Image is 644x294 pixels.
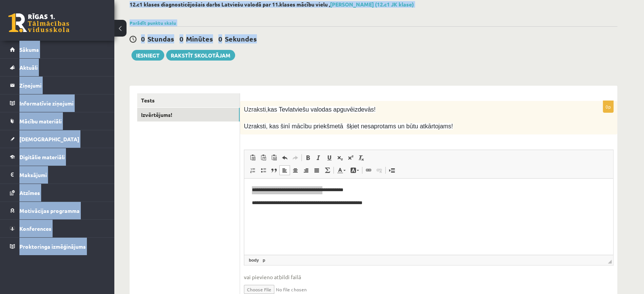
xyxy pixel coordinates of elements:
a: Rakstīt skolotājam [166,50,235,61]
h2: 12.c1 klases diagnosticējošais darbs Latviešu valodā par 11.klases mācību vielu , [130,1,617,8]
a: Align Right [301,165,311,175]
span: Minūtes [186,34,213,43]
a: Parādīt punktu skalu [130,20,176,26]
span: Atzīmes [19,189,40,196]
span: Konferences [19,225,51,232]
span: latviešu valodas apguvē [288,106,353,113]
a: Proktoringa izmēģinājums [10,238,105,255]
a: Bold (Ctrl+B) [303,153,313,163]
legend: Informatīvie ziņojumi [19,94,105,112]
span: Uzraksti, [244,106,268,113]
a: Konferences [10,220,105,237]
a: Undo (Ctrl+Z) [279,153,290,163]
a: Tests [137,93,240,107]
span: Aktuāli [19,64,38,71]
a: Superscript [345,153,356,163]
a: Redo (Ctrl+Y) [290,153,301,163]
a: [PERSON_NAME] (12.c1 JK klase) [330,1,414,8]
span: vai pievieno atbildi failā [244,273,614,281]
a: Background Color [348,165,361,175]
button: Iesniegt [131,50,164,61]
span: Sākums [19,46,39,53]
a: [DEMOGRAPHIC_DATA] [10,130,105,148]
a: Sākums [10,41,105,58]
legend: Ziņojumi [19,77,105,94]
span: 0 [218,34,222,43]
legend: Maksājumi [19,166,105,184]
a: Aktuāli [10,59,105,76]
span: Sekundes [225,34,257,43]
span: [DEMOGRAPHIC_DATA] [19,136,79,142]
a: Insert/Remove Numbered List [247,165,258,175]
a: Unlink [374,165,384,175]
span: izdevās! [353,106,376,113]
a: Underline (Ctrl+U) [324,153,335,163]
span: 0 [141,34,145,43]
a: body element [247,257,260,264]
a: Atzīmes [10,184,105,201]
a: Subscript [335,153,345,163]
span: 0 [179,34,183,43]
a: Text Color [335,165,348,175]
a: Mācību materiāli [10,112,105,130]
a: Center [290,165,301,175]
a: Insert/Remove Bulleted List [258,165,269,175]
a: Maksājumi [10,166,105,184]
p: 0p [603,101,614,113]
span: Motivācijas programma [19,207,80,214]
span: Stundas [147,34,174,43]
a: Align Left [279,165,290,175]
a: p element [261,257,267,264]
a: Motivācijas programma [10,202,105,219]
a: Italic (Ctrl+I) [313,153,324,163]
iframe: Editor, wiswyg-editor-user-answer-47025674912420 [244,179,613,255]
a: Informatīvie ziņojumi [10,94,105,112]
a: Paste from Word [269,153,279,163]
a: Remove Format [356,153,367,163]
a: Block Quote [269,165,279,175]
span: Resize [608,260,612,264]
a: Link (Ctrl+K) [363,165,374,175]
a: Justify [311,165,322,175]
a: Digitālie materiāli [10,148,105,166]
a: Ziņojumi [10,77,105,94]
span: Mācību materiāli [19,118,62,125]
a: Insert Page Break for Printing [386,165,397,175]
a: Paste (Ctrl+V) [247,153,258,163]
span: Proktoringa izmēģinājums [19,243,86,250]
a: Izvērtējums! [137,108,240,122]
a: Math [322,165,333,175]
span: Uzraksti, kas šinī mācību priekšmetā šķiet nesaprotams un būtu atkārtojams! [244,123,453,129]
a: Paste as plain text (Ctrl+Shift+V) [258,153,269,163]
a: Rīgas 1. Tālmācības vidusskola [8,13,69,32]
span: Digitālie materiāli [19,153,65,160]
span: kas Tev [268,106,288,113]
